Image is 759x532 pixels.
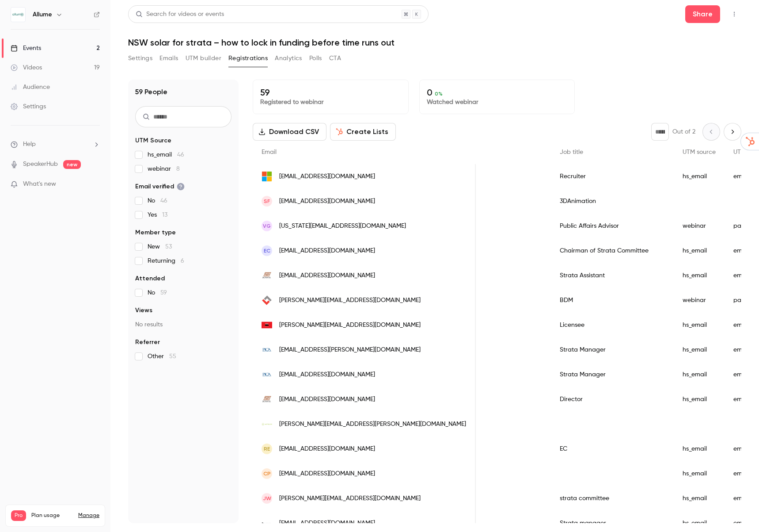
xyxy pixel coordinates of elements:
div: Chairman of Strata Committee [551,238,674,263]
span: 8 [176,166,180,172]
span: 46 [160,198,167,204]
p: Watched webinar [427,98,568,107]
span: No [148,288,167,297]
span: [EMAIL_ADDRESS][DOMAIN_NAME] [279,469,375,478]
span: Other [148,352,176,361]
button: Download CSV [253,123,326,141]
p: 0 [427,87,568,98]
button: Emails [159,51,178,65]
div: webinar [674,214,725,238]
span: [EMAIL_ADDRESS][DOMAIN_NAME] [279,197,375,206]
div: webinar [674,288,725,313]
button: Settings [128,51,152,65]
span: [PERSON_NAME][EMAIL_ADDRESS][DOMAIN_NAME] [279,296,421,305]
span: [EMAIL_ADDRESS][DOMAIN_NAME] [279,395,375,404]
button: CTA [329,51,341,65]
button: Share [685,5,720,23]
div: Audience [11,83,50,92]
span: new [63,160,81,169]
section: facet-groups [135,136,231,361]
div: Public Affairs Advisor [551,214,674,238]
span: [PERSON_NAME][EMAIL_ADDRESS][DOMAIN_NAME] [279,321,421,330]
span: Attended [135,274,165,283]
div: hs_email [674,238,725,263]
span: [EMAIL_ADDRESS][DOMAIN_NAME] [279,246,375,256]
span: 59 [160,290,167,296]
span: Email [262,149,277,155]
h1: NSW solar for strata – how to lock in funding before time runs out [128,37,741,48]
div: strata committee [551,486,674,511]
span: 6 [181,258,184,264]
button: Analytics [275,51,302,65]
span: 46 [177,152,184,158]
h1: 59 People [135,87,167,97]
span: [EMAIL_ADDRESS][DOMAIN_NAME] [279,444,375,454]
li: help-dropdown-opener [11,140,100,149]
span: 53 [165,244,172,250]
div: Recruiter [551,164,674,189]
div: Strata Manager [551,337,674,362]
div: Strata Assistant [551,263,674,288]
span: Email verified [135,182,185,191]
div: Strata Manager [551,362,674,387]
span: RE [264,445,270,453]
span: 13 [162,212,167,218]
div: Events [11,44,41,53]
div: Search for videos or events [136,10,224,19]
div: Settings [11,102,46,111]
span: [PERSON_NAME][EMAIL_ADDRESS][DOMAIN_NAME] [279,494,421,503]
span: [EMAIL_ADDRESS][DOMAIN_NAME] [279,370,375,379]
span: Views [135,306,152,315]
span: Job title [560,149,583,155]
span: [PERSON_NAME][EMAIL_ADDRESS][PERSON_NAME][DOMAIN_NAME] [279,420,466,429]
div: hs_email [674,164,725,189]
span: Yes [148,211,167,219]
h6: Allume [33,10,52,19]
span: UTM source [683,149,716,155]
button: Polls [309,51,322,65]
button: UTM builder [186,51,221,65]
span: Plan usage [31,512,73,519]
div: BDM [551,288,674,313]
p: No results [135,320,231,329]
span: Member type [135,228,176,237]
span: [EMAIL_ADDRESS][DOMAIN_NAME] [279,172,375,181]
a: SpeakerHub [23,160,58,169]
p: 59 [260,87,401,98]
span: VG [263,222,271,230]
span: [EMAIL_ADDRESS][DOMAIN_NAME] [279,271,375,280]
img: strataevolution.com.au [262,394,272,405]
span: UTM Source [135,136,171,145]
span: Referrer [135,338,160,347]
img: stratahq.com.au [262,320,272,330]
div: hs_email [674,387,725,412]
img: picagroup.com.au [262,369,272,380]
div: hs_email [674,486,725,511]
button: Next page [724,123,741,141]
img: mgstrata.com.au [262,522,272,524]
span: EC [264,247,270,255]
div: hs_email [674,313,725,337]
div: hs_email [674,362,725,387]
span: What's new [23,180,56,189]
img: strataevolution.com.au [262,270,272,281]
a: Manage [78,512,99,519]
img: lannock.com.au [262,295,272,306]
span: CP [263,470,271,478]
button: Create Lists [330,123,396,141]
p: Registered to webinar [260,98,401,107]
span: 0 % [435,91,443,97]
span: No [148,196,167,205]
div: EC [551,436,674,461]
div: Videos [11,63,42,72]
span: webinar [148,165,180,173]
span: [US_STATE][EMAIL_ADDRESS][DOMAIN_NAME] [279,222,406,231]
iframe: Noticeable Trigger [89,180,100,188]
img: Allume [11,8,25,22]
img: outlook.com [262,171,272,182]
p: Out of 2 [672,127,695,136]
div: 3DAnimation [551,189,674,214]
div: hs_email [674,263,725,288]
button: Registrations [228,51,268,65]
span: New [148,242,172,251]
